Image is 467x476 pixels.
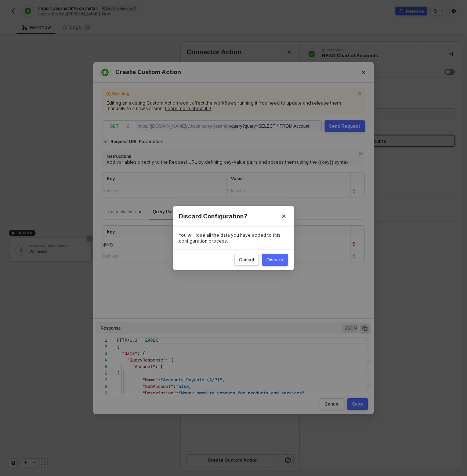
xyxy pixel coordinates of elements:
[274,206,294,226] button: Close
[96,390,107,396] div: 9
[103,141,109,144] span: icon-arrow-down
[102,241,113,247] span: query
[329,123,361,129] div: Send Request
[358,152,363,156] span: icon-close
[142,389,176,396] span: "Description"
[189,383,191,390] span: ,
[117,370,119,377] span: {
[166,356,173,363] span: : {
[347,398,368,410] button: Save
[102,226,227,239] th: Key
[96,350,107,357] div: 3
[153,209,190,214] span: Query Params
[222,376,225,383] span: ,
[179,212,288,220] div: Discard Configuration?
[96,370,107,377] div: 6
[112,91,355,99] span: Warning
[108,208,141,215] div: Authentication
[96,344,107,350] div: 2
[122,350,137,357] span: "data"
[137,350,145,357] span: : {
[117,337,130,344] span: HTTP/
[230,121,309,132] div: /query
[102,172,227,185] th: Key
[267,257,283,263] div: Discard
[358,90,363,96] span: icon-close
[142,383,173,390] span: "SubAccount"
[325,120,365,132] button: Send Request
[96,363,107,370] div: 5
[127,356,166,363] span: "QueryResponse"
[101,325,121,331] div: Response
[132,363,155,370] span: "Account"
[325,401,340,407] div: Cancel
[106,159,361,165] div: Add variables directly to the Request URL by defining key-value pairs and access them using the {...
[179,232,288,244] div: You will lose all the data you have added to this configuration process.
[352,401,363,407] div: Save
[353,62,374,83] button: Close
[227,172,351,185] th: Value
[96,383,107,390] div: 8
[165,106,211,111] a: Learn more about it↗
[101,69,109,76] img: integration-icon
[145,337,153,344] span: 200
[106,100,361,112] div: Editing an existing Custom Action won’t affect the workflows running it. You need to update and r...
[117,337,117,344] textarea: Editor content;Press Alt+F1 for Accessibility Options.
[242,124,309,129] span: ?query=SELECT * FROM Account
[262,254,288,266] button: Discard
[96,337,107,344] div: 1
[362,325,368,331] span: icon-copy-paste
[96,377,107,383] div: 7
[176,389,178,396] span: :
[142,376,158,383] span: "Name"
[178,389,304,396] span: "Money owed to vendors for products and services"
[304,389,307,396] span: ,
[160,376,222,383] span: "Accounts Payable (A/P)"
[153,337,158,344] span: OK
[138,121,230,132] div: https://[DOMAIN_NAME]/v3/company/{realmId}
[343,324,358,333] span: JSON
[234,254,259,266] button: Cancel
[99,66,368,78] div: Create Custom Action
[106,152,355,159] div: Instructions
[96,357,107,363] div: 4
[176,383,189,390] span: false
[130,337,137,344] span: 1.1
[239,257,254,263] div: Cancel
[117,343,119,350] span: {
[320,398,344,410] button: Cancel
[173,383,176,390] span: :
[110,121,130,132] span: GET
[155,363,163,370] span: : [
[158,376,160,383] span: :
[107,135,167,148] div: Request URL Parameters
